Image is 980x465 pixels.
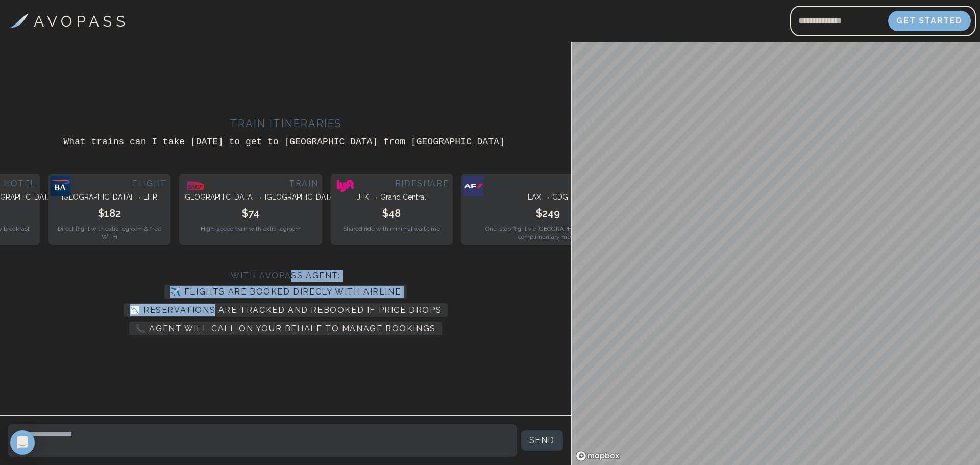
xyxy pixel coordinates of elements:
[543,193,550,201] span: →
[256,193,263,201] span: →
[371,193,378,201] span: →
[334,178,449,190] div: Rideshare
[183,178,318,190] div: Train
[465,206,631,221] div: $249
[51,176,71,196] img: BA
[336,180,354,192] img: LYFT
[53,178,167,190] div: Flight
[53,206,167,221] div: $182
[181,176,211,196] img: TGV INOUI
[575,450,620,462] a: Mapbox homepage
[164,285,407,299] span: ✈️ Flights are booked direcly with airline
[334,206,449,221] div: $48
[134,193,141,201] span: →
[129,322,442,335] span: 📞 Agent will call on your behalf to manage bookings
[463,176,483,196] img: AF
[528,193,541,201] span: LAX
[143,193,157,201] span: LHR
[231,271,340,280] span: With Avopass Agent:
[465,178,631,190] div: Flight
[265,193,335,201] span: [GEOGRAPHIC_DATA]
[10,430,35,455] div: Open Intercom Messenger
[357,193,369,201] span: JFK
[465,225,631,241] div: One-stop flight via [GEOGRAPHIC_DATA] with complimentary meals
[230,116,342,131] div: Train Itineraries
[521,430,563,451] button: SEND
[380,193,426,201] span: Grand Central
[53,225,167,241] div: Direct flight with extra legroom & free Wi-Fi
[552,193,568,201] span: CDG
[63,135,507,149] div: What trains can I take [DATE] to get to [GEOGRAPHIC_DATA] from [GEOGRAPHIC_DATA]
[790,9,888,33] input: Email address
[888,11,971,31] button: Get Started
[183,225,318,233] div: High-speed train with extra legroom
[124,303,448,317] span: 📉 Reservations are tracked and rebooked if price drops
[62,193,132,201] span: [GEOGRAPHIC_DATA]
[10,10,125,33] a: A V O P A S S
[334,225,449,233] div: Shared ride with minimal wait time
[183,193,254,201] span: [GEOGRAPHIC_DATA]
[34,10,125,33] h3: A V O P A S S
[572,42,980,465] canvas: Map
[183,206,318,221] div: $74
[10,14,29,28] img: Voyista Logo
